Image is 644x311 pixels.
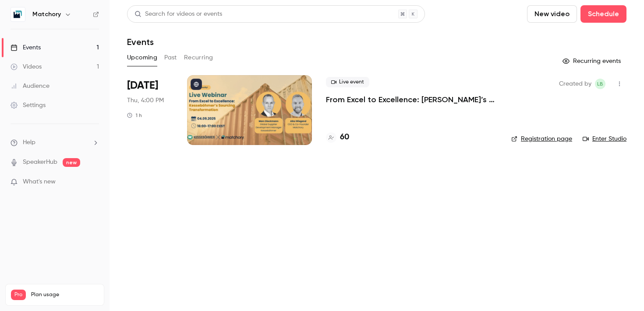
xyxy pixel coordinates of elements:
div: 1 h [127,112,142,119]
a: SpeakerHub [23,158,57,167]
h6: Matchory [32,10,61,19]
div: Events [11,43,41,52]
span: Laura Banciu [595,79,605,89]
button: Recurring [184,51,213,65]
div: Audience [11,82,50,90]
span: Thu, 4:00 PM [127,96,164,105]
a: Registration page [511,135,572,143]
span: Plan usage [31,291,99,298]
span: [DATE] [127,79,158,93]
span: Created by [559,79,591,89]
button: Past [164,51,177,65]
div: Videos [11,62,42,71]
button: New video [527,5,577,23]
h4: 60 [340,131,349,143]
span: new [63,158,80,167]
div: Search for videos or events [134,10,222,19]
a: From Excel to Excellence: [PERSON_NAME]’s Sourcing Transformation [326,94,497,105]
button: Recurring events [559,54,626,68]
span: What's new [23,177,56,187]
span: Live event [326,77,369,87]
span: LB [597,79,603,89]
div: Settings [11,101,46,110]
a: Enter Studio [583,135,626,143]
img: Matchory [11,7,25,21]
h1: Events [127,37,154,47]
div: Sep 4 Thu, 4:00 PM (Europe/Berlin) [127,75,173,145]
button: Upcoming [127,51,157,65]
button: Schedule [580,5,626,23]
span: Pro [11,290,26,300]
span: Help [23,138,35,147]
a: 60 [326,131,349,143]
li: help-dropdown-opener [11,138,99,147]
